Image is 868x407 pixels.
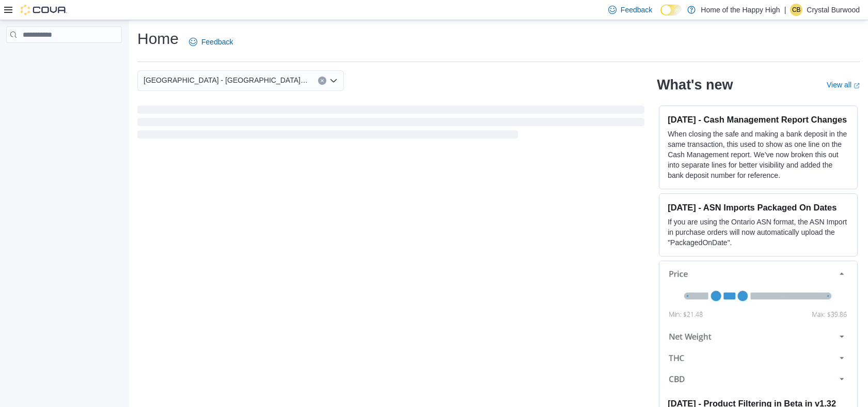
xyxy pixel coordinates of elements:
p: | [784,4,786,16]
a: View allExternal link [827,81,860,89]
svg: External link [854,83,860,89]
span: Feedback [621,5,652,15]
p: If you are using the Ontario ASN format, the ASN Import in purchase orders will now automatically... [668,217,849,248]
p: Crystal Burwood [807,4,860,16]
input: Dark Mode [660,5,682,16]
h2: What's new [657,77,733,93]
div: Crystal Burwood [790,4,802,16]
span: [GEOGRAPHIC_DATA] - [GEOGRAPHIC_DATA] - Pop's Cannabis [144,74,308,86]
h1: Home [137,28,179,49]
p: When closing the safe and making a bank deposit in the same transaction, this used to show as one... [668,129,849,180]
button: Open list of options [329,77,338,85]
img: Cova [21,5,67,15]
a: Feedback [185,32,237,52]
h3: [DATE] - Cash Management Report Changes [668,114,849,125]
span: Loading [137,108,644,141]
nav: Complex example [6,45,122,70]
span: Feedback [201,37,233,47]
h3: [DATE] - ASN Imports Packaged On Dates [668,202,849,213]
button: Clear input [318,77,326,85]
span: CB [792,4,801,16]
p: Home of the Happy High [701,4,780,16]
